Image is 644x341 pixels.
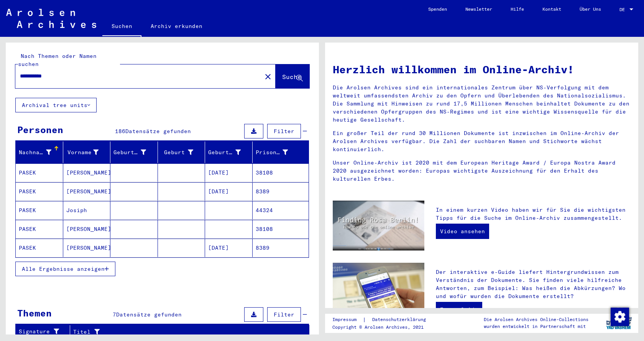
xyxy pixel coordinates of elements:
div: Prisoner # [256,148,288,156]
mat-cell: 38108 [253,163,309,182]
mat-cell: [DATE] [205,182,253,201]
mat-cell: 8389 [253,239,309,257]
div: Nachname [19,148,51,156]
span: Datensätze gefunden [116,311,182,318]
mat-cell: [PERSON_NAME] [63,239,111,257]
img: Arolsen_neg.svg [6,9,96,28]
img: video.jpg [333,201,424,250]
mat-cell: PASEK [16,220,63,238]
div: Signature [19,328,60,336]
button: Suche [276,64,309,88]
span: DE [619,7,628,12]
div: Geburt‏ [161,146,205,158]
div: Signature [19,326,70,338]
div: Nachname [19,146,63,158]
img: yv_logo.png [605,313,633,333]
div: Titel [73,328,290,336]
a: Zum e-Guide [436,302,482,317]
span: Filter [274,128,294,135]
div: Geburtsdatum [208,146,252,158]
mat-cell: [DATE] [205,239,253,257]
div: Geburt‏ [161,148,194,156]
p: Ein großer Teil der rund 30 Millionen Dokumente ist inzwischen im Online-Archiv der Arolsen Archi... [333,129,631,153]
div: Themen [17,306,52,320]
mat-icon: close [263,72,273,81]
a: Archiv erkunden [141,17,212,35]
mat-cell: 38108 [253,220,309,238]
mat-header-cell: Geburt‏ [158,142,205,163]
button: Archival tree units [15,98,97,112]
p: In einem kurzen Video haben wir für Sie die wichtigsten Tipps für die Suche im Online-Archiv zusa... [436,206,631,222]
a: Suchen [102,17,141,37]
a: Video ansehen [436,224,489,239]
span: Datensätze gefunden [125,128,191,135]
span: 186 [115,128,125,135]
mat-cell: [PERSON_NAME] [63,220,111,238]
mat-cell: PASEK [16,163,63,182]
div: Personen [17,123,63,137]
mat-header-cell: Prisoner # [253,142,309,163]
img: Zustimmung ändern [611,308,629,326]
span: Alle Ergebnisse anzeigen [22,265,105,272]
span: Suche [282,73,301,81]
mat-cell: 44324 [253,201,309,219]
mat-cell: PASEK [16,239,63,257]
p: Der interaktive e-Guide liefert Hintergrundwissen zum Verständnis der Dokumente. Sie finden viele... [436,268,631,300]
mat-label: Nach Themen oder Namen suchen [18,53,97,68]
mat-cell: PASEK [16,182,63,201]
a: Datenschutzerklärung [366,316,435,324]
mat-cell: 8389 [253,182,309,201]
img: eguide.jpg [333,263,424,324]
mat-cell: [PERSON_NAME] [63,182,111,201]
mat-cell: Josiph [63,201,111,219]
mat-header-cell: Geburtsname [110,142,158,163]
p: Copyright © Arolsen Archives, 2021 [332,324,435,331]
div: | [332,316,435,324]
p: Unser Online-Archiv ist 2020 mit dem European Heritage Award / Europa Nostra Award 2020 ausgezeic... [333,159,631,183]
span: Filter [274,311,294,318]
p: Die Arolsen Archives Online-Collections [484,316,588,323]
mat-cell: PASEK [16,201,63,219]
mat-header-cell: Vorname [63,142,111,163]
div: Vorname [66,148,99,156]
button: Clear [260,69,276,84]
p: wurden entwickelt in Partnerschaft mit [484,323,588,330]
mat-cell: [DATE] [205,163,253,182]
button: Filter [267,124,301,138]
h1: Herzlich willkommen im Online-Archiv! [333,61,631,77]
button: Filter [267,307,301,322]
div: Vorname [66,146,110,158]
mat-cell: [PERSON_NAME] [63,163,111,182]
div: Geburtsname [113,148,146,156]
div: Geburtsname [113,146,158,158]
div: Prisoner # [256,146,300,158]
div: Geburtsdatum [208,148,241,156]
span: 7 [113,311,116,318]
p: Die Arolsen Archives sind ein internationales Zentrum über NS-Verfolgung mit dem weltweit umfasse... [333,84,631,124]
mat-header-cell: Nachname [16,142,63,163]
mat-header-cell: Geburtsdatum [205,142,253,163]
a: Impressum [332,316,363,324]
button: Alle Ergebnisse anzeigen [15,262,115,276]
div: Titel [73,326,300,338]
